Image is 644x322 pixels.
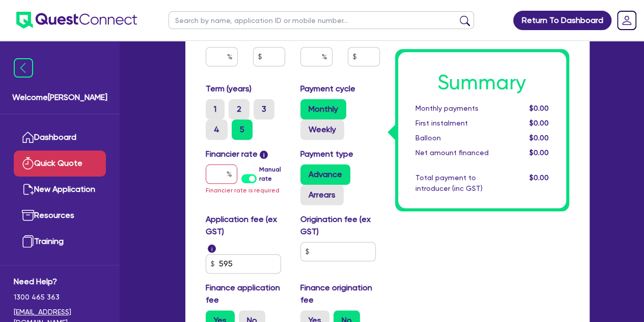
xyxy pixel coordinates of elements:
a: Dashboard [14,125,106,151]
img: training [22,235,34,247]
label: Arrears [300,185,344,205]
label: Payment cycle [300,83,355,95]
span: $0.00 [529,119,548,127]
span: $0.00 [529,174,548,182]
div: First instalment [408,118,507,129]
img: new-application [22,183,34,195]
label: Weekly [300,119,344,140]
label: Financier rate [206,148,268,160]
div: Net amount financed [408,147,507,158]
a: Dropdown toggle [613,7,640,34]
a: Resources [14,203,106,229]
a: Training [14,229,106,255]
label: 1 [206,99,225,119]
span: Welcome [PERSON_NAME] [12,91,107,104]
label: 3 [254,99,274,119]
span: $0.00 [529,148,548,157]
span: Financier rate is required [206,187,279,194]
span: $0.00 [529,134,548,142]
div: Monthly payments [408,103,507,114]
input: Search by name, application ID or mobile number... [169,11,474,29]
span: Need Help? [14,276,106,288]
a: New Application [14,177,106,203]
label: Finance application fee [206,282,285,306]
label: Finance origination fee [300,282,380,306]
label: Monthly [300,99,346,119]
label: Term (years) [206,83,251,95]
span: i [208,244,216,253]
label: 2 [229,99,249,119]
h1: Summary [415,70,549,95]
label: 5 [232,119,253,140]
span: 1300 465 363 [14,292,106,303]
label: Manual rate [259,165,285,183]
img: resources [22,209,34,221]
span: $0.00 [529,104,548,112]
img: quick-quote [22,157,34,169]
div: Balloon [408,133,507,143]
label: Application fee (ex GST) [206,213,285,238]
span: i [260,151,268,159]
label: Origination fee (ex GST) [300,213,380,238]
label: 4 [206,119,228,140]
a: Return To Dashboard [513,11,611,30]
a: Quick Quote [14,151,106,177]
img: icon-menu-close [14,58,33,78]
div: Total payment to introducer (inc GST) [408,172,507,194]
label: Payment type [300,148,353,160]
img: quest-connect-logo-blue [16,12,137,29]
label: Advance [300,164,350,185]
